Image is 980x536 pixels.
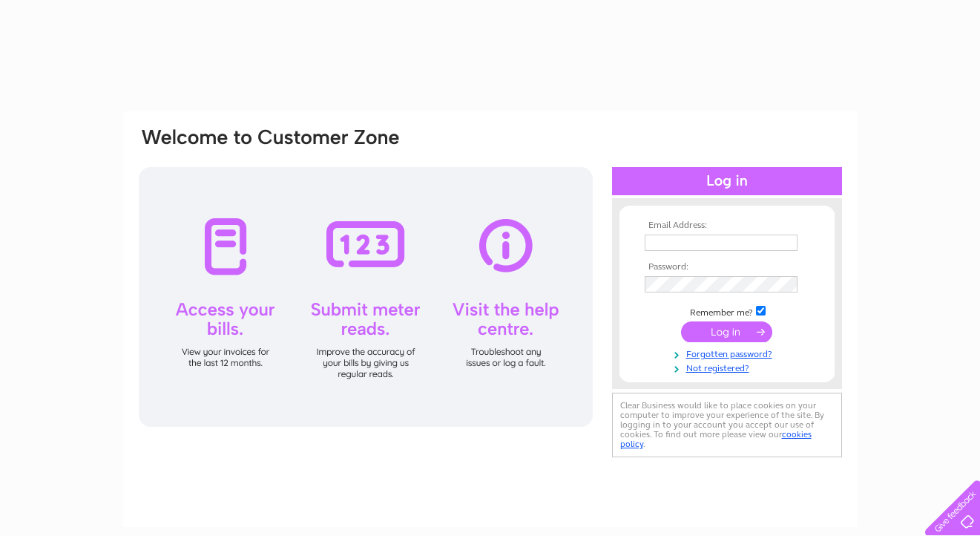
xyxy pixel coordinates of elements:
[681,321,772,342] input: Submit
[641,304,813,318] td: Remember me?
[612,393,842,457] div: Clear Business would like to place cookies on your computer to improve your experience of the sit...
[641,220,813,231] th: Email Address:
[620,429,812,449] a: cookies policy
[645,360,813,374] a: Not registered?
[645,346,813,360] a: Forgotten password?
[641,262,813,272] th: Password:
